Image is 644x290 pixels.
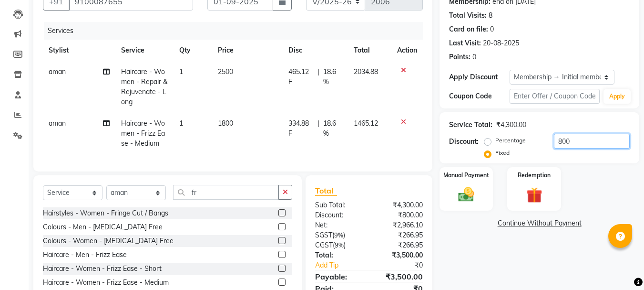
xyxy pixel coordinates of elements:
div: Haircare - Women - Frizz Ease - Medium [43,278,169,288]
th: Price [212,40,283,61]
div: ₹0 [379,260,430,270]
div: Colours - Men - [MEDICAL_DATA] Free [43,222,163,232]
span: 334.88 F [288,118,313,139]
div: Coupon Code [449,91,509,101]
label: Redemption [518,171,551,180]
div: ( ) [308,230,369,240]
span: 1 [179,67,183,76]
div: Discount: [308,210,369,220]
a: Add Tip [308,260,379,270]
div: ₹800.00 [369,210,430,220]
span: Haircare - Women - Repair & Rejuvenate - Long [121,67,167,106]
span: | [317,118,319,139]
div: ₹4,300.00 [369,200,430,210]
span: Haircare - Women - Frizz Ease - Medium [121,119,165,148]
div: Total Visits: [449,11,487,21]
th: Disc [283,40,348,61]
span: 2034.88 [354,67,378,76]
label: Percentage [495,136,526,145]
span: 2500 [218,67,233,76]
span: 465.12 F [288,67,313,87]
span: 9% [335,241,344,249]
span: aman [49,119,66,128]
div: Colours - Women - [MEDICAL_DATA] Free [43,236,174,246]
span: | [317,67,319,87]
div: Net: [308,220,369,230]
input: Search or Scan [173,185,279,200]
div: Points: [449,52,470,62]
span: 1 [179,119,183,128]
div: Card on file: [449,24,488,34]
div: Services [44,22,430,40]
span: 9% [334,231,343,239]
div: ₹4,300.00 [496,120,526,130]
div: Last Visit: [449,38,481,48]
div: Service Total: [449,120,492,130]
input: Enter Offer / Coupon Code [510,89,600,104]
th: Service [115,40,174,61]
div: ₹2,966.10 [369,220,430,230]
span: Total [315,186,337,196]
label: Manual Payment [443,171,489,180]
a: Continue Without Payment [441,218,637,228]
div: 0 [490,24,494,34]
span: CGST [315,241,333,249]
div: ₹266.95 [369,230,430,240]
div: ₹266.95 [369,240,430,250]
div: 8 [489,11,492,21]
th: Qty [174,40,212,61]
img: _gift.svg [521,185,547,205]
div: Haircare - Women - Frizz Ease - Short [43,264,162,274]
span: SGST [315,231,332,239]
div: Payable: [308,271,369,282]
div: ₹3,500.00 [369,250,430,260]
div: 20-08-2025 [483,38,519,48]
div: ( ) [308,240,369,250]
th: Action [391,40,423,61]
div: 0 [472,52,476,62]
span: 18.6 % [323,67,343,87]
span: aman [49,67,66,76]
div: Hairstyles - Women - Fringe Cut / Bangs [43,208,168,218]
th: Total [348,40,391,61]
label: Fixed [495,149,510,157]
img: _cash.svg [453,185,479,204]
th: Stylist [43,40,115,61]
div: Apply Discount [449,72,509,82]
div: ₹3,500.00 [369,271,430,282]
span: 1800 [218,119,233,128]
div: Haircare - Men - Frizz Ease [43,250,127,260]
span: 18.6 % [323,118,343,139]
button: Apply [603,89,631,104]
div: Total: [308,250,369,260]
div: Sub Total: [308,200,369,210]
span: 1465.12 [354,119,378,128]
div: Discount: [449,137,479,147]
